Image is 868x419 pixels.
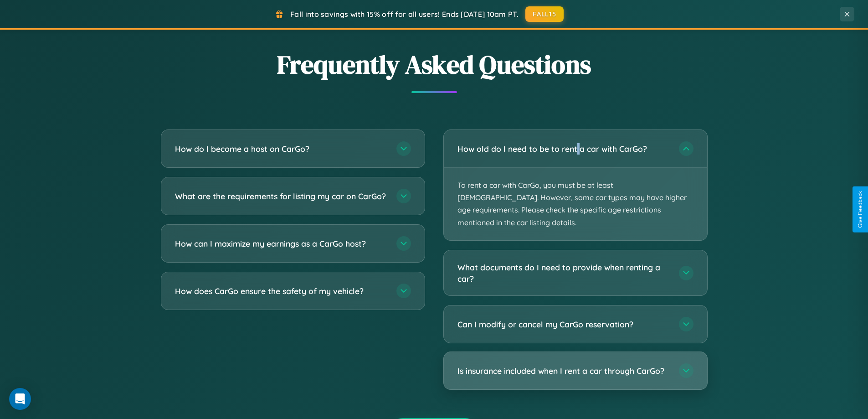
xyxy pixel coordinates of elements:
[9,388,31,410] div: Open Intercom Messenger
[457,262,670,284] h3: What documents do I need to provide when renting a car?
[175,238,387,249] h3: How can I maximize my earnings as a CarGo host?
[857,191,863,228] div: Give Feedback
[457,143,670,155] h3: How old do I need to be to rent a car with CarGo?
[175,143,387,155] h3: How do I become a host on CarGo?
[175,191,387,202] h3: What are the requirements for listing my car on CarGo?
[457,365,670,377] h3: Is insurance included when I rent a car through CarGo?
[290,10,519,19] span: Fall into savings with 15% off for all users! Ends [DATE] 10am PT.
[175,285,387,297] h3: How does CarGo ensure the safety of my vehicle?
[457,319,670,330] h3: Can I modify or cancel my CarGo reservation?
[444,168,707,240] p: To rent a car with CarGo, you must be at least [DEMOGRAPHIC_DATA]. However, some car types may ha...
[161,47,708,82] h2: Frequently Asked Questions
[525,6,564,22] button: FALL15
